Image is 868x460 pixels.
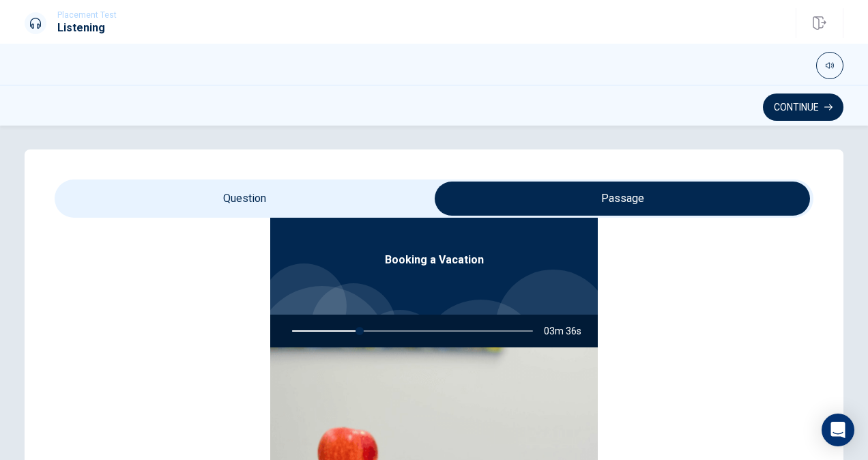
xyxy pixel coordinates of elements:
[57,10,117,20] span: Placement Test
[544,315,592,347] span: 03m 36s
[385,252,484,268] span: Booking a Vacation
[822,414,854,446] div: Open Intercom Messenger
[763,94,843,121] button: Continue
[57,20,117,36] h1: Listening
